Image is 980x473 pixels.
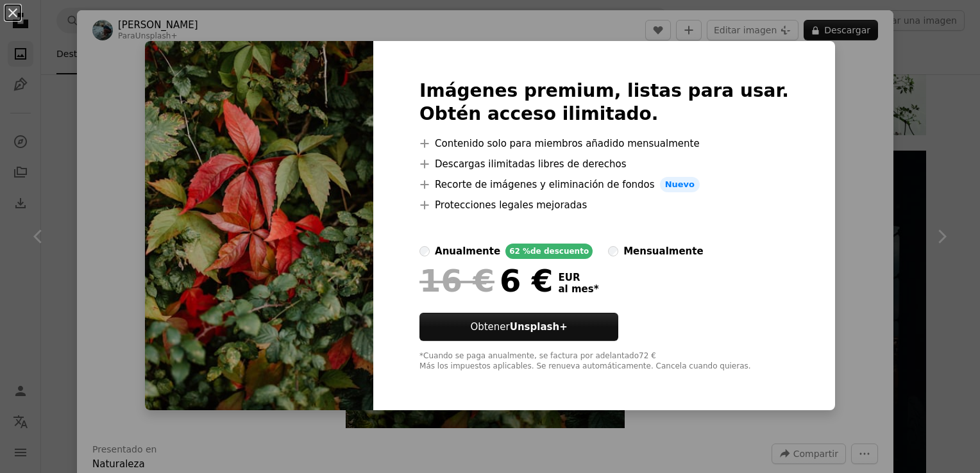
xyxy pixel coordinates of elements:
[623,244,703,259] div: mensualmente
[419,136,789,151] li: Contenido solo para miembros añadido mensualmente
[419,156,789,172] li: Descargas ilimitadas libres de derechos
[419,197,789,213] li: Protecciones legales mejoradas
[419,79,789,126] h2: Imágenes premium, listas para usar. Obtén acceso ilimitado.
[558,272,598,283] span: EUR
[419,313,618,341] button: ObtenerUnsplash+
[558,283,598,295] span: al mes *
[660,177,700,192] span: Nuevo
[419,264,553,297] div: 6 €
[608,246,618,256] input: mensualmente
[419,264,494,297] span: 16 €
[510,321,568,333] strong: Unsplash+
[419,177,789,192] li: Recorte de imágenes y eliminación de fondos
[435,244,500,259] div: anualmente
[145,41,373,410] img: premium_photo-1758279868752-13c4e4967b39
[419,351,789,372] div: *Cuando se paga anualmente, se factura por adelantado 72 € Más los impuestos aplicables. Se renue...
[505,244,593,259] div: 62 % de descuento
[419,246,430,256] input: anualmente62 %de descuento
